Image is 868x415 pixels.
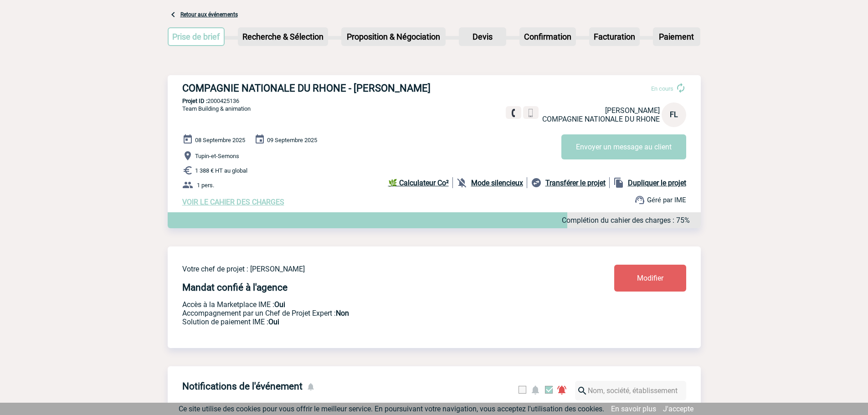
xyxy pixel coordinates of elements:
[182,300,560,309] p: Accès à la Marketplace IME :
[527,109,535,117] img: portable.png
[274,300,285,309] b: Oui
[336,309,349,318] b: Non
[195,137,245,143] span: 08 Septembre 2025
[180,11,238,18] a: Retour aux événements
[182,97,207,104] b: Projet ID :
[239,28,327,45] p: Recherche & Sélection
[561,134,686,159] button: Envoyer un message au client
[179,405,604,413] span: Ce site utilise des cookies pour vous offrir le meilleur service. En poursuivant votre navigation...
[471,179,523,187] b: Mode silencieux
[182,198,284,206] a: VOIR LE CAHIER DES CHARGES
[637,274,663,282] span: Modifier
[605,106,660,115] span: [PERSON_NAME]
[267,137,317,143] span: 09 Septembre 2025
[634,195,645,205] img: support.png
[545,179,606,187] b: Transférer le projet
[182,309,560,318] p: Prestation payante
[509,109,518,117] img: fixe.png
[628,179,686,187] b: Dupliquer le projet
[195,153,239,159] span: Tupin-et-Semons
[182,105,251,112] span: Team Building & animation
[342,28,445,45] p: Proposition & Négociation
[182,381,303,392] h4: Notifications de l'événement
[613,177,624,188] img: file_copy-black-24dp.png
[460,28,505,45] p: Devis
[611,405,656,413] a: En savoir plus
[590,28,639,45] p: Facturation
[388,179,449,187] b: 🌿 Calculateur Co²
[542,115,660,123] span: COMPAGNIE NATIONALE DU RHONE
[195,167,247,174] span: 1 388 € HT au global
[182,282,288,293] h4: Mandat confié à l'agence
[663,405,693,413] a: J'accepte
[197,182,214,189] span: 1 pers.
[182,82,456,94] h3: COMPAGNIE NATIONALE DU RHONE - [PERSON_NAME]
[520,28,575,45] p: Confirmation
[182,265,560,273] p: Votre chef de projet : [PERSON_NAME]
[168,97,701,104] p: 2000425136
[670,110,678,119] span: FL
[647,196,686,204] span: Géré par IME
[388,177,453,188] a: 🌿 Calculateur Co²
[654,28,699,45] p: Paiement
[268,318,279,326] b: Oui
[182,318,560,326] p: Conformité aux process achat client, Prise en charge de la facturation, Mutualisation de plusieur...
[651,85,673,92] span: En cours
[169,28,224,45] p: Prise de brief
